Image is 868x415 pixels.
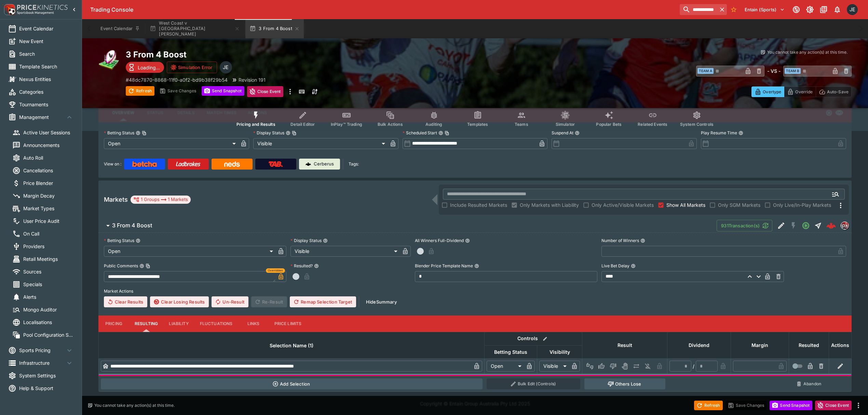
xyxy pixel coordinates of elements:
span: Re-Result [251,296,287,307]
button: SGM Disabled [787,219,800,232]
span: Localisations [23,319,73,326]
button: Fluctuations [194,316,238,332]
button: Push [631,361,642,372]
span: Pricing and Results [236,122,275,127]
button: Others Lose [584,378,665,389]
th: Margin [731,332,789,358]
div: Open [487,361,524,372]
button: Refresh [126,86,154,96]
span: Team A [697,68,714,74]
div: / [693,363,694,370]
div: James Edlin [220,61,232,73]
p: Display Status [253,130,284,136]
span: Providers [23,243,73,250]
span: Specials [23,281,73,288]
button: 3 From 4 Boost [245,19,303,38]
span: Cancellations [23,167,73,174]
button: Bulk Edit (Controls) [487,378,580,389]
span: Related Events [638,122,667,127]
div: Open [104,138,238,149]
span: Announcements [23,142,73,149]
span: Only SGM Markets [718,201,760,209]
span: Event Calendar [19,25,73,32]
span: Selection Name (1) [262,342,321,350]
span: Active User Sessions [23,129,73,136]
button: Liability [163,316,194,332]
p: Revision 191 [239,76,266,83]
span: InPlay™ Trading [331,122,362,127]
div: Trading Console [90,6,677,13]
button: Betting Status [136,238,140,243]
p: Loading... [138,64,160,71]
div: Open [104,246,275,257]
button: Event Calendar [96,19,144,38]
button: Void [619,361,630,372]
button: Documentation [817,3,830,16]
button: Copy To Clipboard [445,131,449,135]
span: Alerts [23,293,73,300]
p: Scheduled Start [403,130,437,136]
button: Select Tenant [741,4,789,15]
div: pricekinetics [841,222,849,230]
span: Simulator [556,122,575,127]
button: Override [784,86,816,97]
span: Search [19,50,73,57]
div: James Edlin [847,4,858,15]
button: Overtype [751,86,784,97]
h6: 3 From 4 Boost [112,222,152,229]
span: On Call [23,230,73,237]
th: Result [582,332,667,358]
span: Infrastructure [19,359,65,366]
span: Only Markets with Liability [520,201,579,209]
p: Blender Price Template Name [415,263,473,269]
p: Overtype [763,88,781,95]
span: Auto Roll [23,154,73,161]
button: Play Resume Time [738,131,743,135]
div: Visible [253,138,388,149]
button: Close Event [247,86,284,97]
button: Number of Winners [640,238,645,243]
button: Remap Selection Target [290,296,356,307]
span: Margin Decay [23,192,73,199]
button: Auto-Save [816,86,852,97]
button: Refresh [694,401,723,410]
div: Event type filters [231,107,719,131]
img: Ladbrokes [176,161,201,167]
span: Team B [785,68,801,74]
h6: - VS - [767,67,781,75]
button: Blender Price Template Name [474,264,479,268]
svg: Open [802,222,810,230]
span: Sources [23,268,73,275]
span: Detail Editor [290,122,315,127]
p: Display Status [290,238,322,243]
img: Betcha [132,161,157,167]
h2: Copy To Clipboard [126,49,489,60]
img: Cerberus [306,161,311,167]
button: Send Snapshot [202,86,244,96]
button: Connected to PK [790,3,802,16]
button: Copy To Clipboard [146,264,150,268]
button: Public CommentsCopy To Clipboard [139,264,144,268]
h5: Markets [104,196,128,203]
span: System Settings [19,372,73,379]
button: No Bookmarks [728,4,739,15]
img: logo-cerberus--red.svg [826,221,836,230]
span: Help & Support [19,385,73,392]
button: Bulk edit [541,334,550,343]
span: Sports Pricing [19,347,65,354]
button: Straight [812,219,824,232]
div: f41a3f77-cbb5-442f-86de-3bea9cfa000a [826,221,836,230]
div: Start From [751,86,852,97]
button: Resulting [129,316,163,332]
span: System Controls [680,122,714,127]
span: Bulk Actions [378,122,403,127]
button: All Winners Full-Dividend [465,238,470,243]
span: Include Resulted Markets [450,201,507,209]
button: Win [596,361,607,372]
p: Cerberus [314,161,334,168]
button: Resulted? [314,264,319,268]
span: Templates [467,122,488,127]
a: f41a3f77-cbb5-442f-86de-3bea9cfa000a [824,219,838,232]
span: Popular Bets [596,122,622,127]
div: Visible [539,361,569,372]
